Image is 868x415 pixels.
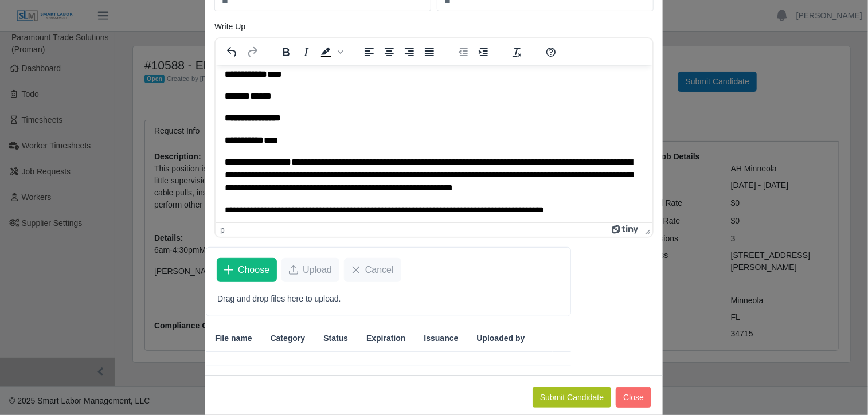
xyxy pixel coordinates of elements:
button: Redo [243,44,262,60]
button: Increase indent [474,44,493,60]
span: Status [323,332,348,344]
div: Background color Black [316,44,345,60]
button: Clear formatting [507,44,527,60]
button: Choose [217,258,277,282]
button: Undo [222,44,242,60]
span: Choose [238,263,269,277]
div: Press the Up and Down arrow keys to resize the editor. [640,223,652,237]
span: Expiration [366,332,405,344]
button: Italic [296,44,316,60]
button: Cancel [344,258,401,282]
span: Cancel [365,263,394,277]
label: Write Up [214,21,245,33]
button: Bold [276,44,296,60]
button: Align right [400,44,419,60]
button: Align center [380,44,399,60]
iframe: Rich Text Area [216,65,652,222]
button: Decrease indent [453,44,473,60]
a: Powered by Tiny [612,225,640,234]
p: Drag and drop files here to upload. [217,293,560,305]
button: Align left [359,44,379,60]
button: Help [541,44,561,60]
span: Uploaded by [476,332,525,344]
span: Issuance [424,332,459,344]
span: File name [215,332,252,344]
button: Upload [281,258,339,282]
span: Upload [303,263,332,277]
span: Category [271,332,306,344]
button: Justify [420,44,439,60]
div: p [220,225,225,234]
